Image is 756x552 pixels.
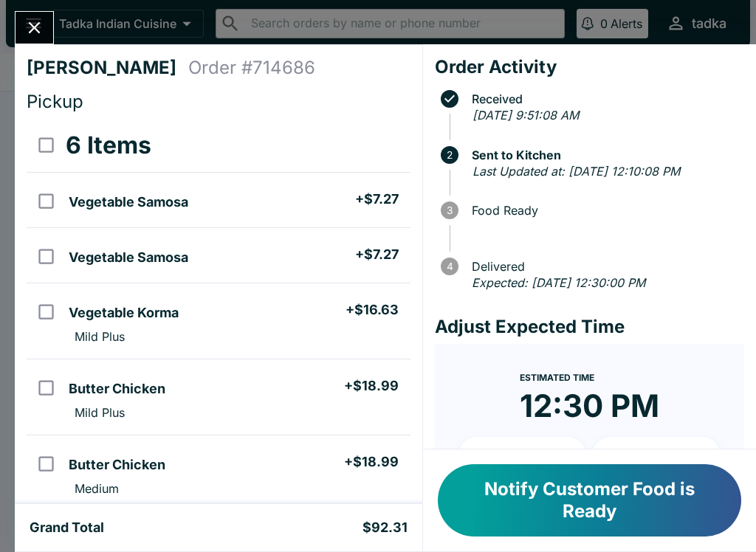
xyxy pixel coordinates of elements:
[446,261,453,272] text: 4
[362,519,408,537] h5: $92.31
[520,372,594,383] span: Estimated Time
[447,204,453,216] text: 3
[520,387,659,425] time: 12:30 PM
[69,249,188,266] h5: Vegetable Samosa
[16,12,53,44] button: Close
[447,149,453,161] text: 2
[75,405,125,420] p: Mild Plus
[464,92,744,106] span: Received
[188,57,315,79] h4: Order # 714686
[69,304,179,322] h5: Vegetable Korma
[344,453,399,471] h5: + $18.99
[69,193,188,211] h5: Vegetable Samosa
[27,91,83,112] span: Pickup
[435,316,744,338] h4: Adjust Expected Time
[472,164,680,179] em: Last Updated at: [DATE] 12:10:08 PM
[75,329,125,344] p: Mild Plus
[355,246,399,263] h5: + $7.27
[346,301,399,319] h5: + $16.63
[344,377,399,395] h5: + $18.99
[435,56,744,78] h4: Order Activity
[75,481,119,496] p: Medium
[464,148,744,162] span: Sent to Kitchen
[69,456,165,474] h5: Butter Chicken
[472,108,579,123] em: [DATE] 9:51:08 AM
[458,437,587,474] button: + 10
[592,437,721,474] button: + 20
[438,464,741,537] button: Notify Customer Food is Ready
[66,131,151,160] h3: 6 Items
[355,190,399,208] h5: + $7.27
[464,260,744,273] span: Delivered
[69,380,165,398] h5: Butter Chicken
[30,519,104,537] h5: Grand Total
[27,57,188,79] h4: [PERSON_NAME]
[472,275,645,290] em: Expected: [DATE] 12:30:00 PM
[464,204,744,217] span: Food Ready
